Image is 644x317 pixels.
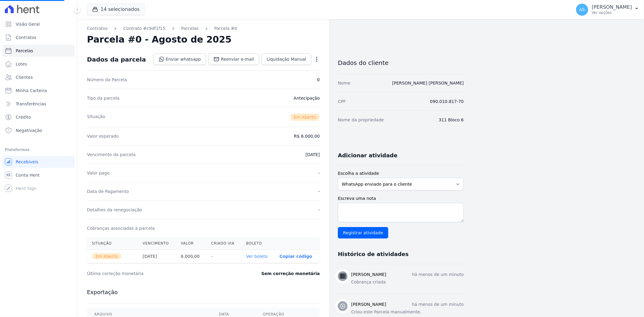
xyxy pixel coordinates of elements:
[338,195,464,202] label: Escreva uma nota
[592,10,632,15] p: Ver opções
[206,250,241,263] th: -
[338,251,409,258] h3: Histórico de atividades
[338,98,346,104] dt: CPF
[338,59,464,66] h3: Dados do cliente
[221,56,254,62] span: Reenviar e-mail
[176,250,207,263] th: 6.000,00
[318,207,320,213] dd: -
[392,81,464,85] a: [PERSON_NAME] [PERSON_NAME]
[2,31,75,43] a: Contratos
[261,271,320,277] dd: Sem correção monetária
[87,4,145,15] button: 14 selecionados
[138,250,176,263] th: [DATE]
[16,34,36,40] span: Contratos
[16,21,40,27] span: Visão Geral
[351,279,464,285] p: Cobrança criada
[87,207,142,213] dt: Detalhes da renegociação
[138,237,176,250] th: Vencimento
[338,170,464,177] label: Escolha a atividade
[261,53,311,65] a: Liquidação Manual
[87,152,136,158] dt: Vencimento da parcela
[241,237,274,250] th: Boleto
[214,25,237,32] a: Parcela #0
[290,114,320,121] span: Em Aberto
[439,117,464,123] dd: 311 Bloco 6
[317,77,320,83] dd: 0
[338,80,350,86] dt: Nome
[206,237,241,250] th: Criado via
[294,95,320,101] dd: Antecipação
[2,85,75,97] a: Minha Carteira
[5,146,72,153] div: Plataformas
[592,4,632,10] p: [PERSON_NAME]
[306,152,320,158] dd: [DATE]
[16,61,27,67] span: Lotes
[87,225,155,231] dt: Cobranças associadas à parcela
[16,127,42,133] span: Negativação
[571,1,644,18] button: AS [PERSON_NAME] Ver opções
[87,34,232,45] h2: Parcela #0 - Agosto de 2025
[318,188,320,194] dd: -
[412,301,464,308] p: há menos de um minuto
[246,254,268,259] a: Ver boleto
[2,45,75,57] a: Parcelas
[87,95,120,101] dt: Tipo da parcela
[87,77,127,83] dt: Número da Parcela
[87,114,105,121] dt: Situação
[176,237,207,250] th: Valor
[2,111,75,123] a: Crédito
[267,56,306,62] span: Liquidação Manual
[16,48,33,54] span: Parcelas
[87,25,107,32] a: Contratos
[16,101,46,107] span: Transferências
[16,88,47,94] span: Minha Carteira
[412,271,464,278] p: há menos de um minuto
[16,74,33,80] span: Clientes
[318,170,320,176] dd: -
[181,25,199,32] a: Parcelas
[87,237,138,250] th: Situação
[87,56,146,63] div: Dados da parcela
[123,25,165,32] a: Contrato #c9df1f15
[351,309,464,315] p: Criou este Parcela manualmente.
[338,152,397,159] h3: Adicionar atividade
[87,170,110,176] dt: Valor pago
[153,53,206,65] a: Enviar whatsapp
[338,227,388,239] input: Registrar atividade
[2,98,75,110] a: Transferências
[430,98,464,104] dd: 090.010.817-70
[351,301,386,308] h3: [PERSON_NAME]
[87,289,320,296] h3: Exportação
[87,133,119,139] dt: Valor esperado
[87,271,225,277] dt: Última correção monetária
[92,253,121,259] span: Em Aberto
[2,169,75,181] a: Conta Hent
[208,53,259,65] a: Reenviar e-mail
[338,117,384,123] dt: Nome da propriedade
[2,124,75,136] a: Negativação
[87,188,129,194] dt: Data de Pagamento
[16,114,31,120] span: Crédito
[2,156,75,168] a: Recebíveis
[16,159,38,165] span: Recebíveis
[280,254,312,259] button: Copiar código
[2,18,75,30] a: Visão Geral
[294,133,320,139] dd: R$ 6.000,00
[351,271,386,278] h3: [PERSON_NAME]
[16,172,40,178] span: Conta Hent
[2,71,75,83] a: Clientes
[87,25,320,32] nav: Breadcrumb
[2,58,75,70] a: Lotes
[579,8,585,12] span: AS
